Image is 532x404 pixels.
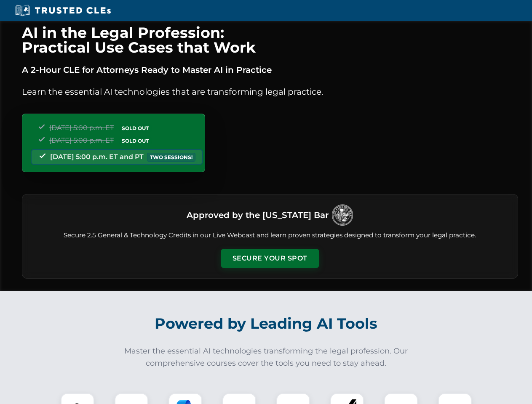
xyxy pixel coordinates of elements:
p: Master the essential AI technologies transforming the legal profession. Our comprehensive courses... [119,345,414,369]
p: A 2-Hour CLE for Attorneys Ready to Master AI in Practice [22,63,518,77]
span: SOLD OUT [119,124,152,133]
p: Learn the essential AI technologies that are transforming legal practice. [22,85,518,98]
h2: Powered by Leading AI Tools [33,309,500,338]
h1: AI in the Legal Profession: Practical Use Cases that Work [22,25,518,55]
p: Secure 2.5 General & Technology Credits in our Live Webcast and learn proven strategies designed ... [32,231,508,240]
img: Trusted CLEs [13,4,113,17]
h3: Approved by the [US_STATE] Bar [187,207,329,223]
span: [DATE] 5:00 p.m. ET [49,124,114,132]
span: [DATE] 5:00 p.m. ET [49,136,114,144]
button: Secure Your Spot [221,249,319,268]
span: SOLD OUT [119,136,152,145]
img: Logo [332,205,353,226]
